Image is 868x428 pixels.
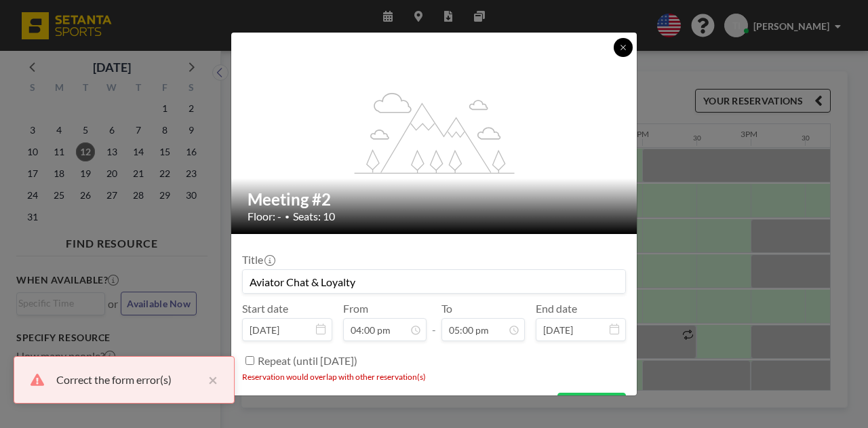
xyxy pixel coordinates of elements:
[536,302,577,315] label: End date
[248,189,622,210] h2: Meeting #2
[242,302,288,315] label: Start date
[201,372,218,388] button: close
[242,253,274,267] label: Title
[56,372,201,388] div: Correct the form error(s)
[248,210,281,223] span: Floor: -
[441,302,452,315] label: To
[258,354,357,368] label: Repeat (until [DATE])
[432,307,436,336] span: -
[343,302,368,315] label: From
[557,393,626,416] button: BOOK NOW
[293,210,335,223] span: Seats: 10
[243,270,625,293] input: Tekla's reservation
[242,372,626,382] li: Reservation would overlap with other reservation(s)
[355,92,515,173] g: flex-grow: 1.2;
[285,212,290,222] span: •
